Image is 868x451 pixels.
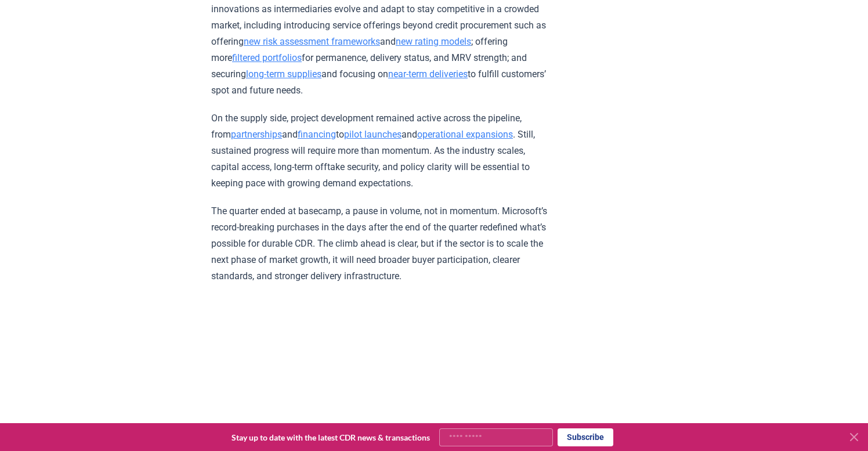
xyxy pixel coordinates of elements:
[231,129,282,140] a: partnerships
[298,129,336,140] a: financing
[211,110,551,192] p: On the supply side, project development remained active across the pipeline, from and to and . St...
[211,203,551,284] p: The quarter ended at basecamp, a pause in volume, not in momentum. Microsoft’s record-breaking pu...
[388,68,468,80] a: near-term deliveries
[232,52,302,63] a: filtered portfolios
[246,68,321,80] a: long-term supplies
[344,129,402,140] a: pilot launches
[396,36,471,47] a: new rating models
[417,129,513,140] a: operational expansions
[244,36,380,47] a: new risk assessment frameworks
